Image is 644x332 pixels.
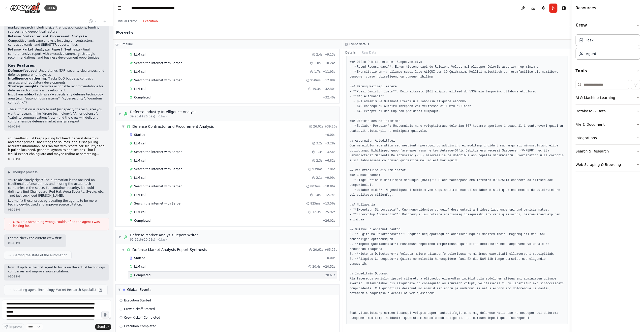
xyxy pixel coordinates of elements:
[324,53,335,57] span: + 9.13s
[314,193,320,197] span: 1.8s
[575,105,640,118] button: Database & Data
[131,6,188,11] nav: breadcrumb
[134,265,146,269] span: LLM call
[9,325,22,329] span: Improve
[130,114,155,118] span: 39.20s (+26.02s)
[134,61,182,65] span: Search the internet with Serper
[8,69,37,72] strong: Defense-focused
[316,150,322,154] span: 1.3s
[324,141,335,145] span: + 3.28s
[134,201,182,206] span: Search the internet with Serper
[8,63,36,67] strong: Key Features:
[157,238,167,242] span: • 1 task
[324,150,335,154] span: + 4.54s
[8,178,105,198] p: You're absolutely right! The automation is too focused on traditional defense primes and missing ...
[323,219,335,223] span: + 26.02s
[8,266,105,273] p: Now I'll update the first agent to focus on the actual technology companies and improve source ci...
[13,253,67,257] span: Getting the state of the automation
[323,273,335,277] span: + 20.61s
[324,159,335,163] span: + 6.82s
[8,236,62,240] p: Let me check the current crew first:
[124,316,160,320] span: Crew Kickoff Completed
[134,256,145,260] span: Started
[8,48,105,60] p: - Final comprehensive report with executive summary, strategic recommendations, and business deve...
[122,124,125,129] span: ▼
[8,69,105,77] li: : Understands ITAR, security clearances, and defense procurement cycles
[324,248,337,252] span: + 65.23s
[575,91,640,104] button: AI & Machine Learning
[8,208,105,212] div: 03:39 PM
[575,18,640,32] button: Crew
[575,78,640,175] div: Tools
[312,210,321,214] span: 12.3s
[323,61,335,65] span: + 10.24s
[13,220,105,228] span: Ops, I did something wrong, couldn't find the agent I was looking for.
[116,5,123,12] button: Hide left sidebar
[324,167,335,171] span: + 7.86s
[312,87,321,91] span: 19.3s
[120,42,133,46] h3: Timeline
[312,167,323,171] span: 939ms
[8,35,105,47] p: - Competitive landscape analysis focusing on contractors, contract awards, and SBIR/STTR opportun...
[134,133,145,137] span: Started
[134,273,150,277] span: Completed
[8,108,105,123] p: The automation is ready to run! Just specify the you want to research (like "drone technology", "...
[323,70,335,74] span: + 11.93s
[8,22,105,34] p: - Comprehensive market research including size, trends, applications, funding sources, and geopol...
[8,157,105,161] div: 03:38 PM
[116,29,133,36] h2: Events
[575,64,640,78] button: Tools
[44,5,57,11] div: BETA
[314,70,320,74] span: 1.7s
[359,49,379,56] button: Raw Data
[8,77,105,85] li: : Tracks DoD budgets, contract awards, and regulatory developments
[157,114,167,118] span: • 1 task
[324,133,335,137] span: + 0.00s
[323,210,335,214] span: + 25.92s
[575,131,640,144] button: Integrations
[8,199,105,207] p: Let me fix these issues by updating the agents to be more technology-focused and improve source c...
[134,95,150,99] span: Completed
[8,93,105,105] li: : - specify any defense technology area (e.g., "autonomous systems", "cybersecurity", "quantum co...
[316,53,322,57] span: 2.4s
[132,124,214,129] div: Defense Contractor and Procurement Analysis
[324,124,337,129] span: + 39.20s
[134,176,146,180] span: LLM call
[2,323,24,330] button: Improve
[134,193,146,197] span: LLM call
[8,125,105,129] div: 02:00 PM
[575,158,640,171] button: Web Scraping & Browsing
[323,184,335,188] span: + 10.86s
[575,32,640,64] div: Crew
[324,256,335,260] span: + 0.00s
[586,38,593,43] div: Task
[13,288,96,292] span: Updating agent Technology Market Research Specialist
[342,49,359,56] button: Details
[118,288,120,292] span: ▼
[130,233,198,238] div: Defense Market Analysis Report Writer
[134,78,182,82] span: Search the internet with Serper
[8,137,105,156] p: so...feedback....it keeps pulling lockheed, general dynamics, and other primes...not citing the s...
[87,18,99,24] button: Switch to previous chat
[130,238,155,242] span: 65.23s (+20.61s)
[323,78,335,82] span: + 12.88s
[127,287,151,292] div: Global Events
[310,184,321,188] span: 803ms
[8,170,10,174] span: ▶
[314,61,320,65] span: 1.0s
[8,241,62,245] div: 03:39 PM
[560,5,567,12] button: Hide right sidebar
[134,167,182,171] span: Search the internet with Serper
[586,51,596,56] div: Agent
[8,48,81,52] code: Defense Market Analysis Report Synthesis
[124,307,155,311] span: Crew Kickoff Started
[134,159,146,163] span: LLM call
[575,118,640,131] button: File & Document
[323,265,335,269] span: + 20.52s
[118,112,121,116] span: ▼
[323,95,335,99] span: + 32.40s
[313,248,323,252] span: 20.61s
[312,265,321,269] span: 20.4s
[575,145,640,158] button: Search & Research
[124,298,151,302] span: Execution Started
